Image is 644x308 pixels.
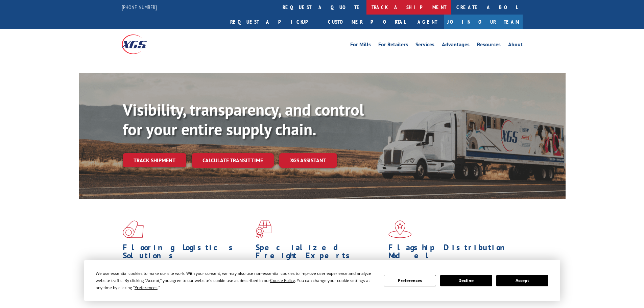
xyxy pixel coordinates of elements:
[84,260,560,301] div: Cookie Consent Prompt
[123,153,186,167] a: Track shipment
[350,42,371,49] a: For Mills
[135,285,158,290] span: Preferences
[411,15,444,29] a: Agent
[508,42,523,49] a: About
[123,243,251,263] h1: Flooring Logistics Solutions
[384,275,436,286] button: Preferences
[444,15,523,29] a: Join Our Team
[388,220,412,238] img: xgs-icon-flagship-distribution-model-red
[225,15,323,29] a: Request a pickup
[477,42,501,49] a: Resources
[96,270,376,291] div: We use essential cookies to make our site work. With your consent, we may also use non-essential ...
[415,42,434,49] a: Services
[378,42,408,49] a: For Retailers
[256,243,383,263] h1: Specialized Freight Experts
[442,42,470,49] a: Advantages
[123,99,364,140] b: Visibility, transparency, and control for your entire supply chain.
[256,220,271,238] img: xgs-icon-focused-on-flooring-red
[123,220,144,238] img: xgs-icon-total-supply-chain-intelligence-red
[388,243,516,263] h1: Flagship Distribution Model
[192,153,274,168] a: Calculate transit time
[122,4,157,10] a: [PHONE_NUMBER]
[279,153,337,168] a: XGS ASSISTANT
[270,278,295,283] span: Cookie Policy
[323,15,411,29] a: Customer Portal
[440,275,492,286] button: Decline
[496,275,548,286] button: Accept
